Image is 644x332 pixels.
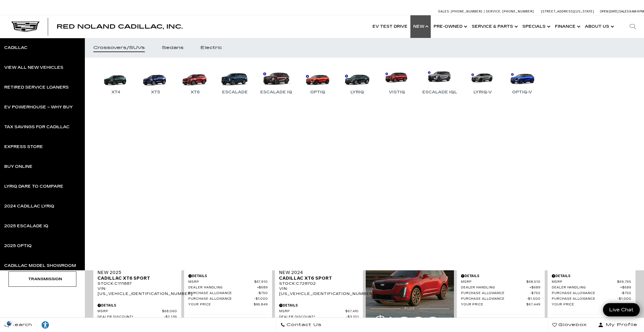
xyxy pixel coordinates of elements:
[279,270,359,281] a: New 2024Cadillac XT6 Sport
[4,165,33,169] div: Buy Online
[346,315,359,319] span: $3,101
[410,15,431,38] a: New
[520,15,552,38] a: Specials
[301,66,335,96] a: OPTIQ
[279,315,346,319] span: Dealer Discount*
[218,66,252,96] a: Escalade
[4,244,32,248] div: 2025 OPTIQ
[279,286,359,296] div: VIN: [US_VEHICLE_IDENTIFICATION_NUMBER]
[461,291,530,295] span: Purchase Allowance
[620,286,631,290] span: $689
[461,273,540,279] div: Pricing Details - New 2025 Cadillac XT6 Sport
[617,297,631,301] span: $1,000
[4,204,54,208] div: 2024 Cadillac LYRIQ
[461,280,540,284] a: MSRP $68,510
[93,46,145,50] div: Crossovers/SUVs
[552,291,621,295] span: Purchase Allowance
[552,15,582,38] a: Finance
[28,276,57,282] div: Transmission
[99,66,133,96] a: XT4
[461,303,526,307] span: Your Price
[552,303,631,307] a: Your Price $68,704
[98,309,162,314] span: MSRP
[386,89,408,96] div: VISTIQ
[276,318,326,332] a: Contact Us
[57,23,183,30] span: Red Noland Cadillac, Inc.
[502,10,534,13] span: [PHONE_NUMBER]
[604,321,637,329] span: My Profile
[461,286,529,290] span: Dealer Handling
[552,280,631,284] a: MSRP $69,765
[307,89,328,96] div: OPTIQ
[380,66,414,96] a: VISTIQ
[57,24,183,29] a: Red Noland Cadillac, Inc.
[461,291,540,295] a: Purchase Allowance $750
[552,297,631,301] a: Purchase Allowance $1,000
[257,66,295,96] a: Escalade IQ
[557,321,587,329] span: Glovebox
[279,275,354,281] span: Cadillac XT6 Sport
[188,303,268,307] a: Your Price $66,849
[552,297,617,301] span: Purchase Allowance
[461,297,540,301] a: Purchase Allowance $1,000
[279,281,359,286] div: Stock : C728702
[188,297,268,301] a: Purchase Allowance $1,000
[257,89,295,96] div: Escalade IQ
[348,89,367,96] div: LYRIQ
[279,303,359,308] div: Pricing Details - New 2024 Cadillac XT6 Sport
[219,89,251,96] div: Escalade
[419,66,460,96] a: Escalade IQL
[279,309,345,314] span: MSRP
[471,89,495,96] div: LYRIQ-V
[37,318,54,332] a: Explore your accessibility options
[3,320,16,326] section: Click to Open Cookie Consent Modal
[552,286,620,290] span: Dealer Handling
[591,318,644,332] button: Open user profile menu
[431,15,469,38] a: Pre-Owned
[162,309,177,314] span: $68,060
[85,38,153,58] a: Crossovers/SUVs
[98,303,177,308] div: Pricing Details - New 2025 Cadillac XT6 Sport
[188,273,268,279] div: Pricing Details - New 2025 Cadillac XT6 Sport
[11,22,40,32] img: Cadillac Dark Logo with Cadillac White Text
[451,10,483,13] span: [PHONE_NUMBER]
[109,89,123,96] div: XT4
[98,270,173,275] span: New 2025
[4,224,48,228] div: 2025 Escalade IQ
[600,10,619,13] span: Open [DATE]
[9,321,32,329] span: Search
[461,297,527,301] span: Purchase Allowance
[505,66,539,96] a: OPTIQ-V
[603,303,640,316] a: Live Chat
[4,185,63,189] div: LYRIQ Dare to Compare
[4,264,76,268] div: Cadillac Model Showroom
[461,280,526,284] span: MSRP
[188,286,257,290] span: Dealer Handling
[548,318,591,332] a: Glovebox
[285,321,322,329] span: Contact Us
[461,303,540,307] a: Your Price $67,449
[541,10,594,13] a: [STREET_ADDRESS][US_STATE]
[4,46,27,50] div: Cadillac
[188,297,254,301] span: Purchase Allowance
[188,286,268,290] a: Dealer Handling $689
[98,309,177,314] a: MSRP $68,060
[98,315,164,319] span: Dealer Discount*
[188,89,203,96] div: XT6
[629,10,644,13] span: 9 AM-6 PM
[617,303,631,307] span: $68,704
[466,66,499,96] a: LYRIQ-V
[621,291,631,295] span: $750
[438,10,484,13] a: Sales: [PHONE_NUMBER]
[469,15,520,38] a: Service & Parts
[188,303,253,307] span: Your Price
[139,66,173,96] a: XT5
[201,46,222,50] div: Electric
[4,85,69,89] div: Retired Service Loaners
[619,10,629,13] span: Sales:
[257,286,268,290] span: $689
[552,303,617,307] span: Your Price
[4,105,73,109] div: EV Powerhouse – Why Buy
[582,15,616,38] a: About Us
